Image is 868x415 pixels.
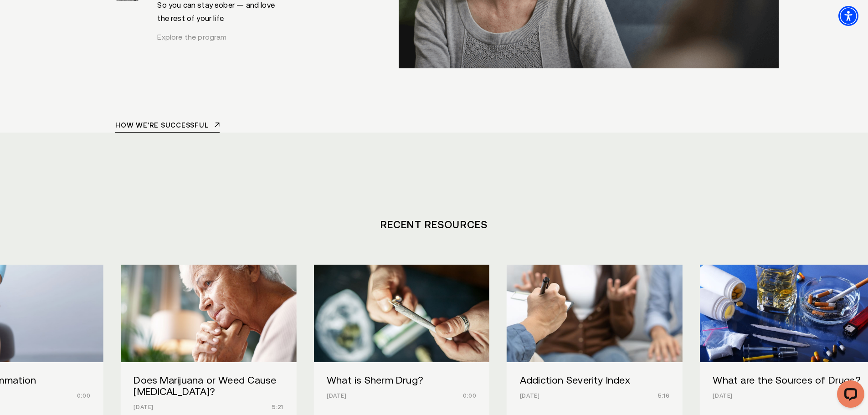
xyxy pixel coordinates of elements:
span: 0:00 [463,393,476,399]
img: Does Marijuana or Weed Cause Memory Loss? [121,265,297,362]
a: Recent Resources [380,219,488,231]
span: 5:16 [658,393,669,399]
p: [DATE] [134,404,266,410]
h3: What is Sherm Drug? [327,374,477,386]
h3: Does Marijuana or Weed Cause [MEDICAL_DATA]? [134,374,283,398]
a: How we're successful [115,122,219,133]
img: Addiction Severity Index [498,260,691,367]
p: [DATE] [713,393,845,399]
p: [DATE] [327,393,459,399]
h3: Addiction Severity Index [520,374,670,386]
p: [DATE] [520,393,652,399]
h3: What are the Sources of Drugs? [713,374,863,386]
a: Explore the program [157,33,226,41]
iframe: LiveChat chat widget [830,377,868,415]
span: 5:21 [272,404,283,410]
span: 0:00 [77,393,90,399]
div: Accessibility Menu [838,6,858,26]
img: What is Sherm Drug? [314,265,490,362]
